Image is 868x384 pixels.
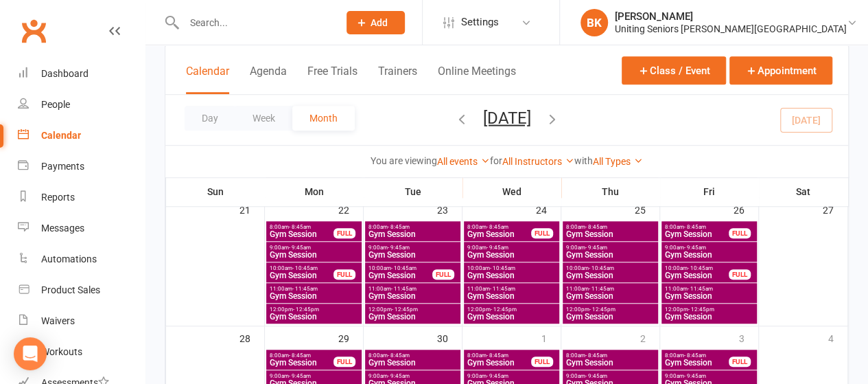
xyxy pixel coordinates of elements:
[368,224,458,230] span: 8:00am
[292,106,355,131] button: Month
[664,224,729,230] span: 8:00am
[664,306,754,313] span: 12:00pm
[664,271,729,280] span: Gym Session
[823,198,847,221] div: 27
[467,359,532,367] span: Gym Session
[333,269,355,280] div: FULL
[269,352,334,359] span: 8:00am
[486,352,508,359] span: - 8:45am
[41,68,89,79] div: Dashboard
[502,156,574,167] a: All Instructors
[565,230,655,238] span: Gym Session
[269,245,359,251] span: 9:00am
[368,245,458,251] span: 9:00am
[269,292,359,300] span: Gym Session
[585,352,607,359] span: - 8:45am
[41,192,75,203] div: Reports
[269,230,334,238] span: Gym Session
[688,265,713,271] span: - 10:45am
[565,359,655,367] span: Gym Session
[467,224,532,230] span: 8:00am
[18,337,145,368] a: Workouts
[18,58,145,89] a: Dashboard
[18,244,145,275] a: Automations
[462,177,561,206] th: Wed
[531,357,553,367] div: FULL
[18,89,145,120] a: People
[467,251,556,259] span: Gym Session
[388,245,410,251] span: - 9:45am
[269,286,359,292] span: 11:00am
[589,306,615,313] span: - 12:45pm
[688,306,714,313] span: - 12:45pm
[467,306,556,313] span: 12:00pm
[166,177,265,206] th: Sun
[437,156,490,167] a: All events
[664,292,754,300] span: Gym Session
[391,286,417,292] span: - 11:45am
[467,286,556,292] span: 11:00am
[593,156,643,167] a: All Types
[41,223,84,234] div: Messages
[664,313,754,321] span: Gym Session
[467,265,556,271] span: 10:00am
[483,108,531,127] button: [DATE]
[235,106,292,131] button: Week
[338,198,363,221] div: 22
[467,313,556,321] span: Gym Session
[371,17,388,28] span: Add
[565,292,655,300] span: Gym Session
[491,306,517,313] span: - 12:45pm
[292,286,318,292] span: - 11:45am
[565,373,655,379] span: 9:00am
[684,245,706,251] span: - 9:45am
[269,373,359,379] span: 9:00am
[536,198,561,221] div: 24
[684,224,706,230] span: - 8:45am
[729,357,751,367] div: FULL
[338,326,363,349] div: 29
[565,306,655,313] span: 12:00pm
[41,284,100,295] div: Product Sales
[486,245,508,251] span: - 9:45am
[186,65,229,94] button: Calendar
[574,155,593,166] strong: with
[828,326,847,349] div: 4
[18,151,145,182] a: Payments
[368,359,458,367] span: Gym Session
[664,245,754,251] span: 9:00am
[580,9,608,36] div: BK
[467,245,556,251] span: 9:00am
[531,228,553,238] div: FULL
[437,198,462,221] div: 23
[615,10,847,23] div: [PERSON_NAME]
[467,271,556,280] span: Gym Session
[467,373,556,379] span: 9:00am
[438,65,516,94] button: Online Meetings
[41,253,97,264] div: Automations
[269,271,334,280] span: Gym Session
[18,275,145,306] a: Product Sales
[664,373,754,379] span: 9:00am
[41,315,75,326] div: Waivers
[729,269,751,280] div: FULL
[368,286,458,292] span: 11:00am
[565,286,655,292] span: 11:00am
[622,56,726,84] button: Class / Event
[664,352,729,359] span: 8:00am
[289,352,311,359] span: - 8:45am
[368,292,458,300] span: Gym Session
[289,373,311,379] span: - 9:45am
[364,177,462,206] th: Tue
[18,120,145,151] a: Calendar
[490,155,502,166] strong: for
[432,269,454,280] div: FULL
[490,286,515,292] span: - 11:45am
[239,326,264,349] div: 28
[615,23,847,35] div: Uniting Seniors [PERSON_NAME][GEOGRAPHIC_DATA]
[239,198,264,221] div: 21
[589,286,614,292] span: - 11:45am
[461,7,499,38] span: Settings
[688,286,713,292] span: - 11:45am
[269,265,334,271] span: 10:00am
